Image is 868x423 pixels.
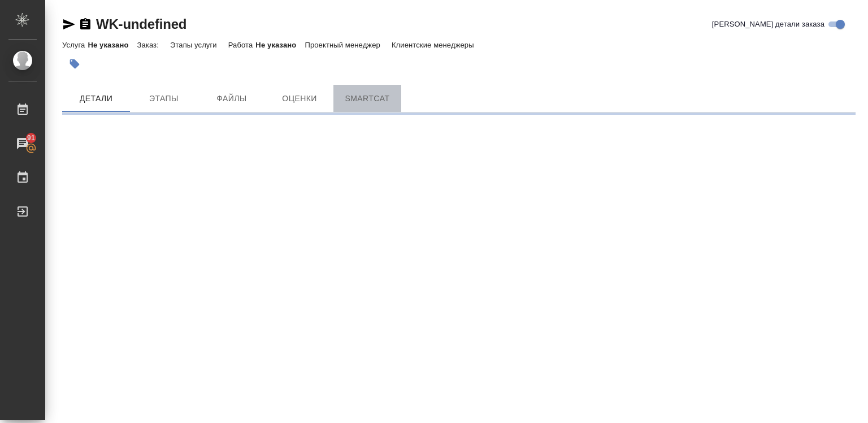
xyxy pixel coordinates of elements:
a: 91 [3,130,42,158]
span: Этапы [137,92,191,106]
span: Файлы [205,92,259,106]
span: SmartCat [340,92,394,106]
p: Услуга [62,41,88,49]
span: Детали [69,92,123,106]
button: Скопировать ссылку для ЯМессенджера [62,18,76,31]
p: Работа [228,41,256,49]
button: Добавить тэг [62,51,87,76]
span: [PERSON_NAME] детали заказа [712,19,824,30]
a: WK-undefined [96,16,186,32]
p: Проектный менеджер [305,41,383,49]
p: Не указано [255,41,305,49]
button: Скопировать ссылку [79,18,92,31]
span: Оценки [272,92,327,106]
p: Не указано [88,41,137,49]
p: Клиентские менеджеры [392,41,477,49]
span: 91 [20,132,42,144]
p: Заказ: [137,41,161,49]
p: Этапы услуги [170,41,220,49]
